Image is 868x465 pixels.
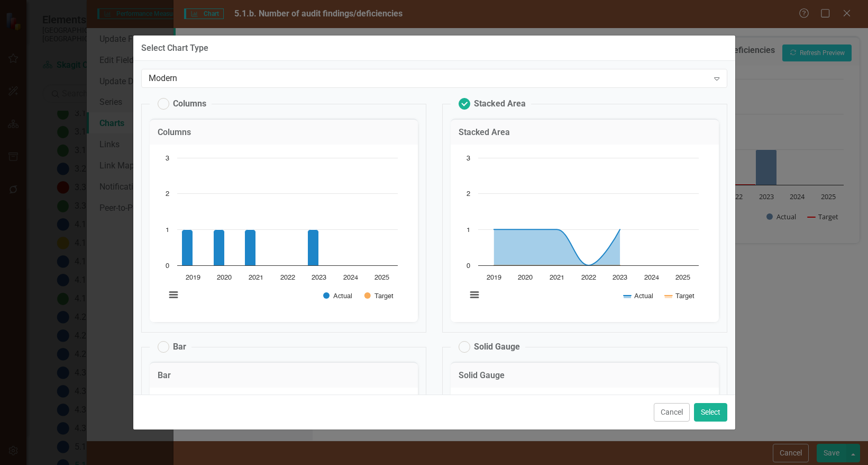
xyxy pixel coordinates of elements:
[280,274,295,281] text: 2022
[244,229,255,265] path: 2021, 1. Actual.
[459,98,526,110] label: Stacked Area
[158,341,186,353] label: Bar
[613,274,627,281] text: 2023
[675,274,690,281] text: 2025
[141,43,208,53] div: Select Chart Type
[467,227,470,234] text: 1
[158,98,206,110] label: Columns
[160,153,403,311] svg: Interactive chart
[459,128,711,137] h3: Stacked Area
[467,191,470,198] text: 2
[312,274,326,281] text: 2023
[694,403,727,422] button: Select
[581,274,596,281] text: 2022
[149,73,709,85] div: Modern
[166,191,169,198] text: 2
[185,274,200,281] text: 2019
[461,153,708,311] div: Chart. Highcharts interactive chart.
[467,155,470,162] text: 3
[166,288,181,302] button: View chart menu, Chart
[158,371,410,380] h3: Bar
[518,274,533,281] text: 2020
[213,229,224,265] path: 2020, 1. Actual.
[549,274,564,281] text: 2021
[644,274,659,281] text: 2024
[491,263,622,267] g: Target, series 2 of 2 with 7 data points.
[459,371,711,380] h3: Solid Gauge
[624,292,653,300] button: Show Actual
[467,288,482,302] button: View chart menu, Chart
[181,229,193,265] path: 2019, 1. Actual.
[160,153,407,311] div: Chart. Highcharts interactive chart.
[166,263,169,270] text: 0
[248,274,263,281] text: 2021
[665,292,695,300] button: Show Target
[461,153,704,311] svg: Interactive chart
[307,229,318,265] path: 2023, 1. Actual.
[158,128,410,137] h3: Columns
[459,341,520,353] label: Solid Gauge
[486,274,501,281] text: 2019
[166,155,169,162] text: 3
[364,292,394,300] button: Show Target
[217,274,232,281] text: 2020
[467,263,470,270] text: 0
[343,274,358,281] text: 2024
[166,227,169,234] text: 1
[654,403,690,422] button: Cancel
[323,292,352,300] button: Show Actual
[374,274,389,281] text: 2025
